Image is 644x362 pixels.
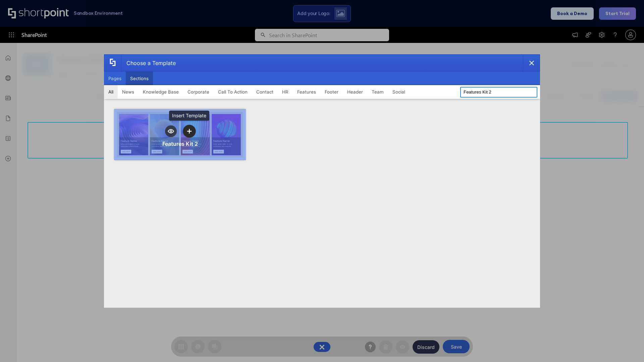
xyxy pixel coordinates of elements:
[367,85,388,99] button: Team
[121,55,176,71] div: Choose a Template
[183,85,214,99] button: Corporate
[293,85,320,99] button: Features
[104,85,118,99] button: All
[162,140,198,147] div: Features Kit 2
[252,85,278,99] button: Contact
[460,87,537,98] input: Search
[126,72,153,85] button: Sections
[139,85,183,99] button: Knowledge Base
[610,330,644,362] iframe: Chat Widget
[278,85,293,99] button: HR
[104,72,126,85] button: Pages
[388,85,410,99] button: Social
[320,85,343,99] button: Footer
[214,85,252,99] button: Call To Action
[343,85,367,99] button: Header
[118,85,139,99] button: News
[104,54,540,308] div: template selector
